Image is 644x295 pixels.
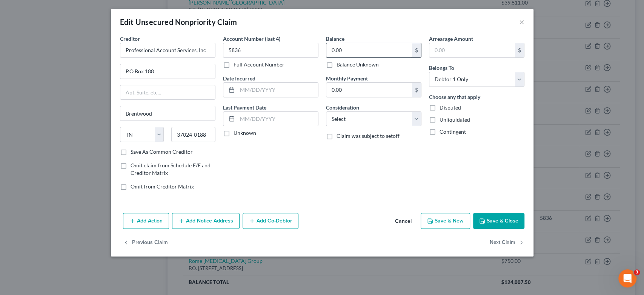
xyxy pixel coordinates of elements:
button: Add Action [123,213,169,229]
button: Save & New [421,213,470,229]
span: Disputed [440,104,461,111]
input: 0.00 [429,43,515,57]
input: Enter zip... [171,127,215,142]
label: Consideration [326,103,359,111]
input: 0.00 [326,43,412,57]
input: Enter city... [120,106,215,120]
label: Monthly Payment [326,74,368,82]
input: Enter address... [120,64,215,79]
span: Unliquidated [440,116,470,123]
button: Add Co-Debtor [243,213,298,229]
iframe: Intercom live chat [618,269,636,287]
span: Belongs To [429,65,454,71]
label: Choose any that apply [429,93,480,101]
label: Arrearage Amount [429,35,473,43]
input: Search creditor by name... [120,43,215,58]
button: Add Notice Address [172,213,240,229]
span: Contingent [440,128,466,135]
div: $ [515,43,524,57]
label: Full Account Number [234,61,284,68]
label: Unknown [234,129,256,137]
input: 0.00 [326,83,412,97]
span: 3 [634,269,640,275]
input: MM/DD/YYYY [237,112,318,126]
span: Claim was subject to setoff [337,133,400,139]
span: Omit claim from Schedule E/F and Creditor Matrix [131,162,211,176]
span: Omit from Creditor Matrix [131,183,194,190]
span: Creditor [120,36,140,42]
div: $ [412,43,421,57]
button: Previous Claim [123,235,168,251]
input: Apt, Suite, etc... [120,85,215,100]
button: × [519,17,524,26]
label: Account Number (last 4) [223,35,280,43]
div: Edit Unsecured Nonpriority Claim [120,17,237,27]
button: Next Claim [490,235,524,251]
button: Cancel [389,214,418,229]
button: Save & Close [473,213,524,229]
label: Date Incurred [223,74,255,82]
label: Save As Common Creditor [131,148,193,156]
label: Balance Unknown [337,61,379,68]
div: $ [412,83,421,97]
label: Balance [326,35,344,43]
input: XXXX [223,43,318,58]
input: MM/DD/YYYY [237,83,318,97]
label: Last Payment Date [223,103,266,111]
